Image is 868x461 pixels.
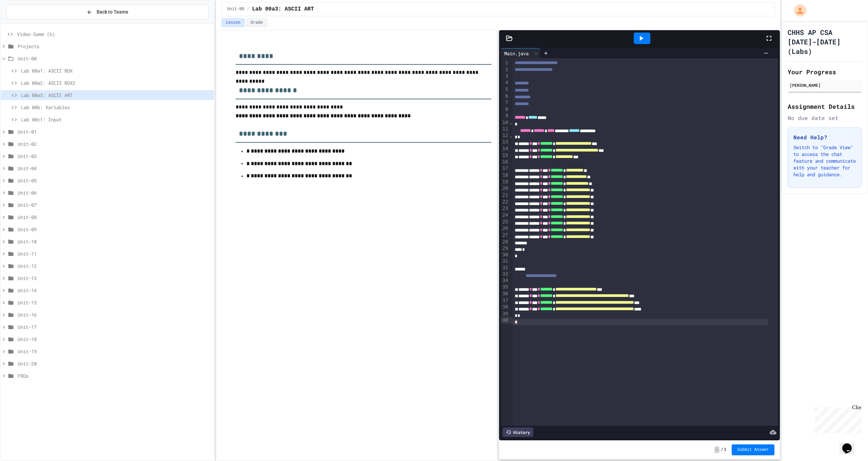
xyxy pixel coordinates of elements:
[509,120,513,125] span: Fold line
[812,404,861,433] iframe: chat widget
[501,106,509,113] div: 8
[501,159,509,165] div: 16
[501,60,509,66] div: 1
[246,18,267,27] button: Grade
[18,372,211,379] span: FRQs
[501,304,509,310] div: 38
[501,99,509,106] div: 7
[501,172,509,179] div: 18
[501,264,509,271] div: 32
[790,82,860,88] div: [PERSON_NAME]
[840,434,861,454] iframe: chat widget
[18,201,211,208] span: Unit-07
[501,192,509,199] div: 21
[724,447,726,453] span: 1
[501,290,509,297] div: 36
[787,3,808,18] div: My Account
[18,214,211,221] span: Unit-08
[501,86,509,93] div: 5
[501,212,509,219] div: 24
[18,336,211,343] span: Unit-18
[21,92,211,99] span: Lab 00a3: ASCII ART
[221,18,245,27] button: Lesson
[501,126,509,133] div: 11
[18,55,211,62] span: Unit-00
[18,287,211,294] span: Unit-14
[501,232,509,239] div: 27
[501,258,509,264] div: 31
[737,447,769,453] span: Submit Answer
[18,360,211,367] span: Unit-20
[18,250,211,257] span: Unit-11
[721,447,723,453] span: /
[501,199,509,205] div: 22
[18,311,211,318] span: Unit-16
[501,119,509,126] div: 10
[18,43,211,50] span: Projects
[501,277,509,284] div: 34
[501,48,540,58] div: Main.java
[501,132,509,139] div: 12
[501,139,509,145] div: 13
[501,239,509,245] div: 28
[501,179,509,185] div: 19
[501,185,509,192] div: 20
[18,165,211,172] span: Unit-04
[21,67,211,74] span: Lab 00a1: ASCII BOX
[501,93,509,100] div: 6
[501,113,509,119] div: 9
[21,104,211,111] span: Lab 00b: Variables
[788,27,862,56] h1: CHHS AP CSA [DATE]-[DATE] (Labs)
[18,323,211,330] span: Unit-17
[501,252,509,258] div: 30
[21,79,211,86] span: Lab 00a2: ASCII BOX2
[501,297,509,304] div: 37
[788,67,862,77] h2: Your Progress
[501,225,509,232] div: 26
[18,299,211,306] span: Unit-15
[18,128,211,135] span: Unit-01
[501,245,509,252] div: 29
[501,66,509,73] div: 2
[501,284,509,290] div: 35
[793,133,856,141] h3: Need Help?
[788,102,862,111] h2: Assignment Details
[3,3,47,43] div: Chat with us now!Close
[501,73,509,79] div: 3
[18,262,211,269] span: Unit-12
[18,189,211,196] span: Unit-06
[501,145,509,152] div: 14
[501,50,532,57] div: Main.java
[18,348,211,355] span: Unit-19
[793,144,856,178] p: Switch to "Grade View" to access the chat feature and communicate with your teacher for help and ...
[227,6,244,12] span: Unit-00
[732,444,774,455] button: Submit Answer
[18,275,211,282] span: Unit-13
[501,205,509,212] div: 23
[252,5,314,13] span: Lab 00a3: ASCII ART
[788,114,862,122] div: No due date set
[501,219,509,225] div: 25
[97,8,128,16] span: Back to Teams
[18,140,211,147] span: Unit-02
[501,152,509,159] div: 15
[18,238,211,245] span: Unit-10
[501,79,509,86] div: 4
[501,317,509,324] div: 40
[17,31,211,38] span: Video Game (b)
[18,226,211,233] span: Unit-09
[501,271,509,278] div: 33
[18,153,211,160] span: Unit-03
[6,5,209,19] button: Back to Teams
[501,310,509,317] div: 39
[714,446,719,453] span: -
[21,116,211,123] span: Lab 00c1: Input
[502,427,533,437] div: History
[509,133,513,138] span: Fold line
[501,165,509,172] div: 17
[18,177,211,184] span: Unit-05
[247,6,249,12] span: /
